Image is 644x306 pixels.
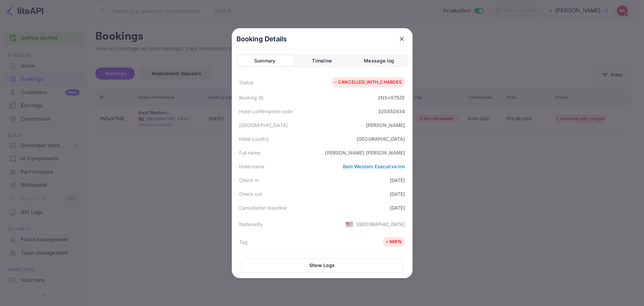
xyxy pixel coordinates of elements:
div: Message log [364,57,394,65]
div: Nationality [239,221,263,228]
button: Summary [237,55,293,66]
div: Cancellation deadline [239,204,287,211]
div: [PERSON_NAME] [366,122,405,129]
div: Hotel country [239,135,269,142]
button: Timeline [294,55,350,66]
div: CANCELLED_WITH_CHARGES [333,79,401,86]
div: Check out [239,190,262,198]
div: Check in [239,177,259,184]
button: Message log [351,55,407,66]
div: Hotel name [239,163,265,170]
div: [DATE] [390,177,405,184]
div: Timeline [312,57,332,65]
div: Summary [254,57,276,65]
div: [GEOGRAPHIC_DATA] [239,122,288,129]
div: Tag [239,238,248,246]
div: NRFN [385,238,402,245]
div: Status [239,79,254,86]
button: close [396,33,408,45]
div: [DATE] [390,190,405,198]
p: Booking Details [236,34,287,44]
span: United States [345,218,353,230]
div: [GEOGRAPHIC_DATA] [357,221,405,228]
div: Hotel confirmation code [239,108,292,115]
div: Booking ID [239,94,264,101]
div: 325852934 [378,108,405,115]
div: Full name [239,149,260,156]
a: Best Western Executive Inn [343,164,405,169]
div: [GEOGRAPHIC_DATA] [357,135,405,142]
div: 2NSvX75ZE [378,94,405,101]
div: [PERSON_NAME] [PERSON_NAME] [325,149,405,156]
div: [DATE] [390,204,405,211]
button: Show Logs [241,258,403,273]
